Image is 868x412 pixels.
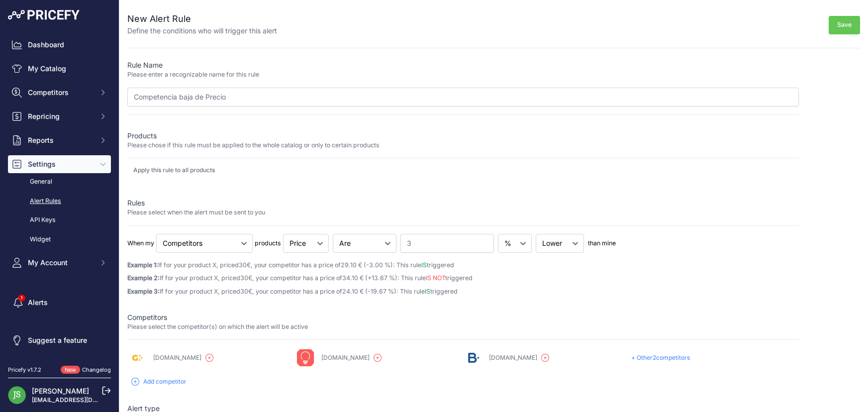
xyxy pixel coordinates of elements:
p: Please select when the alert must be sent to you [127,208,799,217]
p: [DOMAIN_NAME] [321,354,370,362]
span: IS NOT [426,274,445,282]
span: 30 [240,288,248,295]
a: API Keys [8,211,111,229]
button: My Account [8,254,111,272]
a: [PERSON_NAME] [32,387,89,395]
h2: New Alert Rule [127,12,277,26]
a: Widget [8,231,111,248]
p: products [255,239,281,248]
a: Alerts [8,294,111,311]
img: 1 [295,348,315,368]
a: General [8,173,111,191]
p: If for your product X, priced €, your competitor has a price of : This rule triggered [127,287,799,297]
span: Repricing [28,111,93,121]
p: + Other competitors [631,354,690,362]
button: Save [829,16,860,34]
span: 29.10 € (-3.00 %) [341,261,393,269]
p: Please chose if this rule must be applied to the whole catalog or only to certain products [127,141,799,150]
span: New [61,366,80,374]
span: 2 [653,354,656,361]
p: If for your product X, priced €, your competitor has a price of : This rule triggered [127,261,799,270]
nav: Sidebar [8,36,111,354]
button: Competitors [8,84,111,102]
span: Settings [28,159,93,169]
a: Changelog [82,366,111,373]
a: Alert Rules [8,193,111,210]
span: IS [421,261,427,269]
span: 34.10 € (+13.67 %) [342,274,397,282]
span: Reports [28,135,93,145]
strong: Example 3: [127,288,160,295]
p: [DOMAIN_NAME] [153,354,201,362]
span: Competitors [28,88,93,98]
p: If for your product X, priced €, your competitor has a price of : This rule triggered [127,274,799,283]
span: IS [425,288,430,295]
img: Pricefy Logo [8,10,80,20]
img: 2 [463,348,483,368]
p: [DOMAIN_NAME] [489,354,537,362]
a: Suggest a feature [8,331,111,349]
span: 30 [239,261,247,269]
p: Please enter a recognizable name for this rule [127,70,799,80]
strong: Example 1: [127,261,158,269]
span: 30 [240,274,248,282]
a: My Catalog [8,60,111,78]
a: [EMAIL_ADDRESS][DOMAIN_NAME] [32,396,136,404]
p: When my [127,239,154,248]
p: Competitors [127,312,799,322]
p: Products [127,131,799,141]
button: Add competitor [127,376,191,388]
p: Rules [127,198,799,208]
button: Reports [8,131,111,149]
span: 24.10 € (-19.67 %) [342,288,396,295]
p: Please select the competitor(s) on which the alert will be active [127,322,799,332]
p: than mine [588,239,616,248]
strong: Example 2: [127,274,160,282]
img: 0 [127,348,147,368]
div: Pricefy v1.7.2 [8,366,41,374]
button: Repricing [8,107,111,125]
a: Dashboard [8,36,111,54]
p: Apply this rule to all products [133,166,215,174]
p: Rule Name [127,60,799,70]
span: My Account [28,258,93,268]
span: Add competitor [143,378,187,386]
p: Define the conditions who will trigger this alert [127,26,277,36]
button: Settings [8,155,111,173]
